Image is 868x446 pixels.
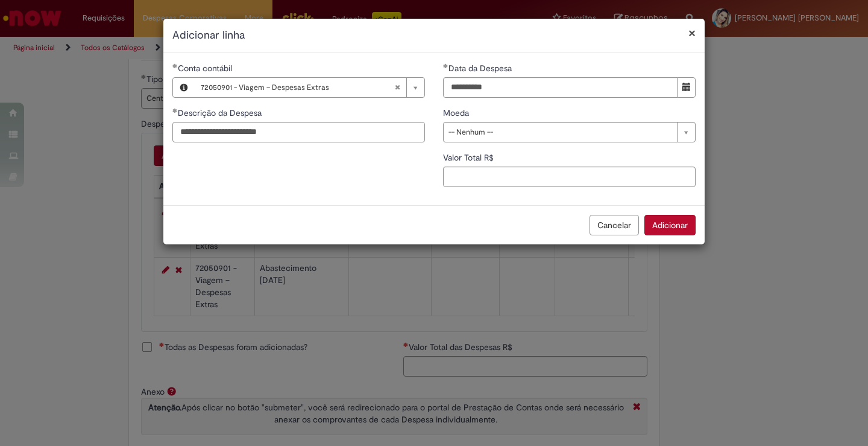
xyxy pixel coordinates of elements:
button: Cancelar [590,215,639,235]
span: Descrição da Despesa [178,107,264,118]
span: Obrigatório Preenchido [443,63,448,68]
button: Fechar modal [688,27,696,39]
span: Moeda [443,107,471,118]
span: Obrigatório Preenchido [172,108,178,113]
input: Descrição da Despesa [172,122,425,142]
span: -- Nenhum -- [448,123,671,142]
span: Data da Despesa [448,63,514,74]
span: Obrigatório Preenchido [172,63,178,68]
button: Adicionar [644,215,696,235]
button: Mostrar calendário para Data da Despesa [677,77,696,98]
input: Valor Total R$ [443,167,696,187]
h2: Adicionar linha [172,28,696,43]
span: Valor Total R$ [443,152,496,163]
span: 72050901 - Viagem – Despesas Extras [201,78,394,97]
abbr: Limpar campo Conta contábil [388,78,406,97]
button: Conta contábil, Visualizar este registro 72050901 - Viagem – Despesas Extras [173,78,195,97]
input: Data da Despesa 29 September 2025 Monday [443,77,678,98]
a: 72050901 - Viagem – Despesas ExtrasLimpar campo Conta contábil [195,78,424,97]
span: Necessários - Conta contábil [178,63,234,74]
